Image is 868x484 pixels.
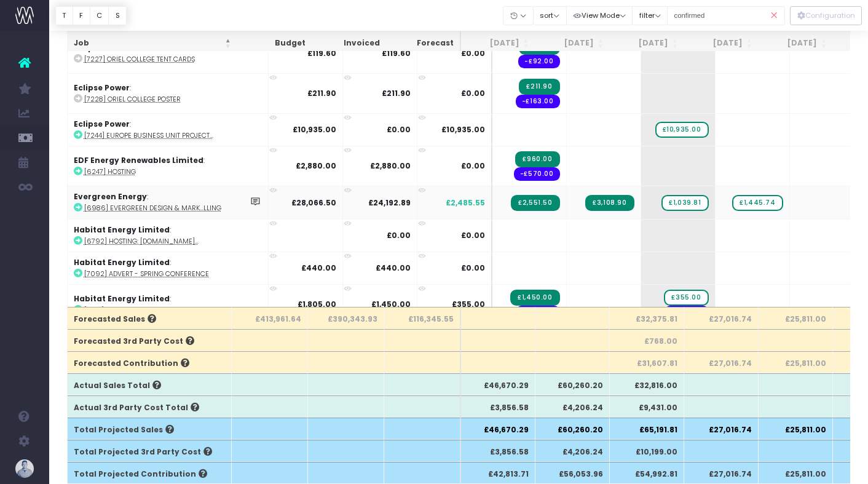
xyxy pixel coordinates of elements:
span: £0.00 [461,263,485,274]
th: Total Projected Sales [68,418,232,440]
th: £46,670.29 [461,418,535,440]
th: Invoiced [312,31,386,55]
th: £32,375.81 [610,307,684,329]
td: : [68,33,269,73]
strong: £1,805.00 [298,299,336,309]
td: : [68,284,269,324]
span: Streamtime Invoice: 5153 – [6986] Design & Marketing Support 2025 [585,195,634,211]
th: £768.00 [610,329,684,351]
strong: £10,935.00 [293,124,336,135]
td: : [68,186,269,218]
span: Streamtime Invoice: 5150 – [6247] Hosting [515,151,559,167]
th: Total Projected Contribution [68,462,232,484]
th: Jun 25: activate to sort column ascending [461,31,535,55]
th: Total Projected 3rd Party Cost [68,440,232,462]
span: Streamtime Invoice: 5134 – [6986] Design & Marketing Support 2025 [511,195,559,211]
div: Vertical button group [790,6,862,25]
input: Search... [667,6,785,25]
button: T [55,6,73,25]
th: £27,016.74 [684,351,759,373]
th: £65,191.81 [610,418,684,440]
strong: EDF Energy Renewables Limited [74,155,203,165]
abbr: [7227] Oriel College tent cards [84,55,195,64]
th: £116,345.55 [384,307,461,329]
abbr: [7244] Europe Business Unit Project [84,131,213,140]
span: £0.00 [461,161,485,172]
th: £3,856.58 [461,395,535,418]
strong: £119.60 [382,48,411,58]
strong: Habitat Energy Limited [74,224,170,235]
th: £27,016.74 [684,418,759,440]
th: Actual Sales Total [68,373,232,395]
th: £4,206.24 [535,395,610,418]
th: £25,811.00 [759,307,833,329]
th: £31,607.81 [610,351,684,373]
th: £60,260.20 [535,418,610,440]
button: View Mode [566,6,633,25]
strong: £0.00 [387,230,411,240]
div: Vertical button group [55,6,127,25]
span: £355.00 [452,299,485,310]
span: Streamtime order: 946 – href [516,306,560,319]
td: : [68,252,269,284]
th: Actual 3rd Party Cost Total [68,395,232,418]
td: : [68,219,269,252]
th: Budget [237,31,312,55]
th: £46,670.29 [461,373,535,395]
strong: Evergreen Energy [74,191,147,202]
th: £60,260.20 [535,373,610,395]
img: images/default_profile_image.png [15,459,34,478]
th: £56,053.96 [535,462,610,484]
th: £10,199.00 [610,440,684,462]
td: : [68,113,269,146]
th: Forecasted Contribution [68,351,232,373]
th: £27,016.74 [684,462,759,484]
strong: £2,880.00 [370,161,411,171]
span: wayahead Sales Forecast Item [661,195,708,211]
strong: £2,880.00 [296,161,336,171]
th: £25,811.00 [759,418,833,440]
strong: £1,450.00 [371,299,411,309]
button: F [73,6,90,25]
button: S [108,6,127,25]
th: Job: activate to sort column descending [68,31,237,55]
abbr: [6792] Hosting: www.habitat.energy [84,237,199,246]
button: C [90,6,109,25]
abbr: [6247] Hosting [84,167,136,177]
th: Forecasted 3rd Party Cost [68,329,232,351]
span: wayahead Sales Forecast Item [655,122,709,138]
span: wayahead Sales Forecast Item [664,290,708,306]
th: £54,992.81 [610,462,684,484]
strong: £440.00 [376,263,411,273]
span: £0.00 [461,230,485,241]
span: £10,935.00 [441,124,485,135]
th: Sep 25: activate to sort column ascending [684,31,759,55]
abbr: [7216] Website Update - Insights Page [84,306,207,315]
span: £0.00 [461,88,485,99]
strong: £24,192.89 [368,197,411,208]
span: Streamtime order: 973 – href [665,306,709,319]
span: £2,485.55 [446,197,485,208]
th: £25,811.00 [759,351,833,373]
th: £42,813.71 [461,462,535,484]
th: £413,961.64 [232,307,308,329]
span: Streamtime order: 944 – Lithgo [516,95,560,108]
strong: £211.90 [382,88,411,98]
span: Streamtime Invoice: 5149 – [7228] Oriel College poster [519,79,559,95]
td: : [68,146,269,186]
th: Oct 25: activate to sort column ascending [759,31,833,55]
strong: £28,066.50 [291,197,336,208]
span: Streamtime order: 940 – Kaweb [514,167,560,181]
th: £390,343.93 [308,307,384,329]
span: wayahead Sales Forecast Item [732,195,783,211]
abbr: [6986] Evergreen Design & Marketing Support 2025 billing [84,204,221,213]
span: Streamtime order: 943 – Lithgo [518,55,559,68]
strong: £211.90 [307,88,336,98]
th: £32,816.00 [610,373,684,395]
th: Forecast [386,31,461,55]
abbr: [7228] Oriel College poster [84,95,181,104]
strong: £0.00 [387,124,411,135]
td: : [68,73,269,113]
strong: Habitat Energy Limited [74,257,170,268]
th: £4,206.24 [535,440,610,462]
